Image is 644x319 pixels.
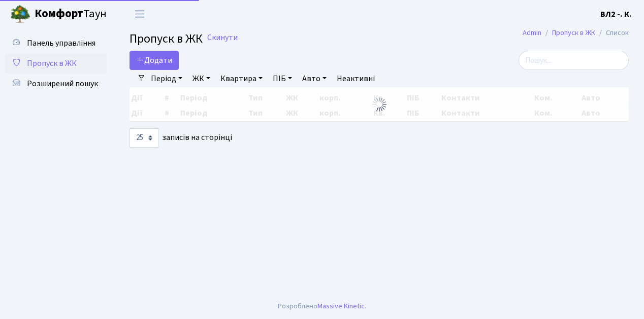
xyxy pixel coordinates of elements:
a: Період [147,70,186,87]
a: Admin [523,27,541,38]
a: Massive Kinetic [317,301,365,311]
a: Скинути [207,33,238,43]
span: Пропуск в ЖК [27,58,77,69]
img: Обробка... [371,96,388,113]
input: Пошук... [519,51,629,70]
a: Авто [298,70,331,87]
a: Пропуск в ЖК [552,27,595,38]
a: Пропуск в ЖК [5,53,107,74]
span: Пропуск в ЖК [130,30,203,48]
a: ПІБ [269,70,296,87]
span: Додати [136,55,172,66]
b: Комфорт [35,6,83,22]
label: записів на сторінці [130,128,232,148]
img: logo.png [10,4,30,24]
b: ВЛ2 -. К. [600,9,632,20]
a: Квартира [216,70,267,87]
select: записів на сторінці [130,128,159,148]
nav: breadcrumb [507,22,644,44]
a: ВЛ2 -. К. [600,8,632,20]
a: Додати [130,51,179,70]
a: Панель управління [5,33,107,53]
a: ЖК [188,70,214,87]
button: Переключити навігацію [127,6,152,22]
li: Список [595,27,629,39]
a: Розширений пошук [5,74,107,94]
span: Панель управління [27,38,95,49]
span: Розширений пошук [27,78,98,89]
div: Розроблено . [278,301,366,312]
a: Неактивні [333,70,379,87]
span: Таун [35,6,107,23]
